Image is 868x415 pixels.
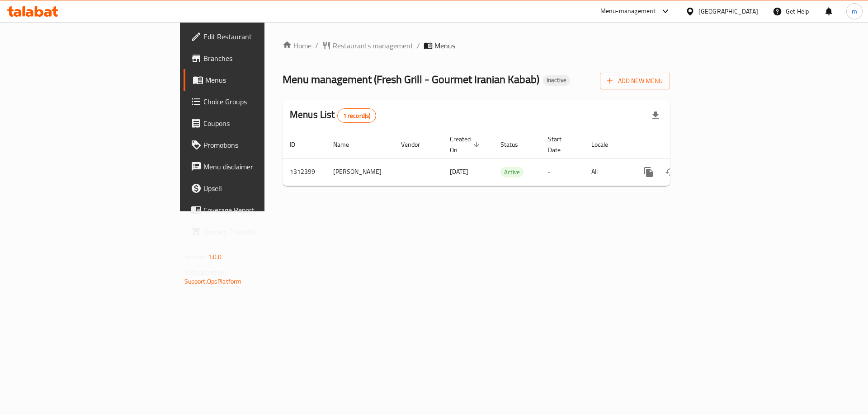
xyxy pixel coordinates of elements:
h2: Menus List [290,108,376,123]
a: Restaurants management [322,40,413,51]
td: [PERSON_NAME] [326,158,394,186]
span: Upsell [203,183,318,194]
span: Locale [591,139,620,150]
table: enhanced table [283,131,732,186]
span: Start Date [548,134,573,155]
span: Menu disclaimer [203,161,318,172]
span: Edit Restaurant [203,31,318,42]
div: Menu-management [600,6,656,17]
span: Menus [434,40,455,51]
span: 1 record(s) [338,112,376,120]
span: Choice Groups [203,96,318,107]
div: [GEOGRAPHIC_DATA] [698,6,758,16]
span: Grocery Checklist [203,226,318,237]
nav: breadcrumb [283,40,670,51]
span: Menu management ( Fresh Grill - Gourmet Iranian Kabab ) [283,69,539,89]
a: Coupons [184,112,325,134]
span: Status [500,139,530,150]
li: / [417,40,420,51]
a: Promotions [184,134,325,156]
a: Upsell [184,177,325,199]
th: Actions [631,131,732,159]
span: ID [290,139,307,150]
span: Promotions [203,140,318,150]
span: Add New Menu [607,75,663,87]
span: Inactive [543,76,570,84]
a: Menus [184,69,325,91]
div: Export file [645,105,666,126]
a: Coverage Report [184,199,325,221]
div: Active [500,167,524,177]
span: Get support on: [184,266,226,278]
a: Edit Restaurant [184,26,325,47]
a: Choice Groups [184,91,325,112]
span: Version: [184,251,207,263]
div: Total records count [337,108,377,123]
button: Add New Menu [600,73,670,89]
a: Branches [184,47,325,69]
span: Restaurants management [333,40,413,51]
div: Inactive [543,75,570,86]
a: Menu disclaimer [184,156,325,177]
span: Vendor [401,139,432,150]
a: Support.OpsPlatform [184,275,242,287]
span: 1.0.0 [208,251,222,263]
button: more [638,161,660,183]
a: Grocery Checklist [184,221,325,242]
button: Change Status [660,161,681,183]
span: Created On [450,134,482,155]
span: [DATE] [450,166,468,177]
span: Name [333,139,361,150]
span: m [852,6,857,16]
span: Active [500,167,524,177]
span: Coupons [203,118,318,129]
td: All [584,158,631,186]
span: Branches [203,53,318,64]
span: Coverage Report [203,205,318,215]
span: Menus [205,75,318,85]
td: - [541,158,584,186]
